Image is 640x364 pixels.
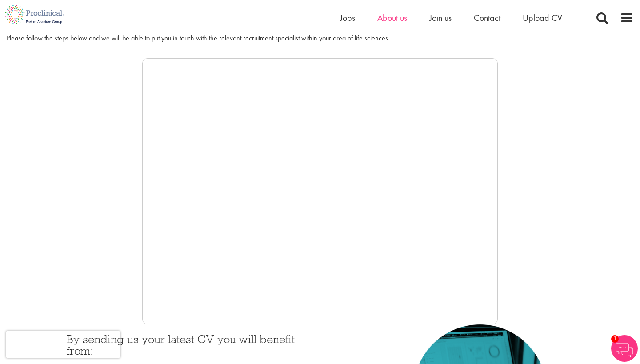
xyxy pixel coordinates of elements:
a: About us [377,12,407,24]
a: Upload CV [523,12,562,24]
div: Please follow the steps below and we will be able to put you in touch with the relevant recruitme... [7,33,633,44]
span: 1 [611,335,619,343]
a: Jobs [340,12,355,24]
a: Join us [429,12,452,24]
iframe: reCAPTCHA [6,331,120,358]
img: Chatbot [611,335,638,362]
a: Contact [474,12,500,24]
